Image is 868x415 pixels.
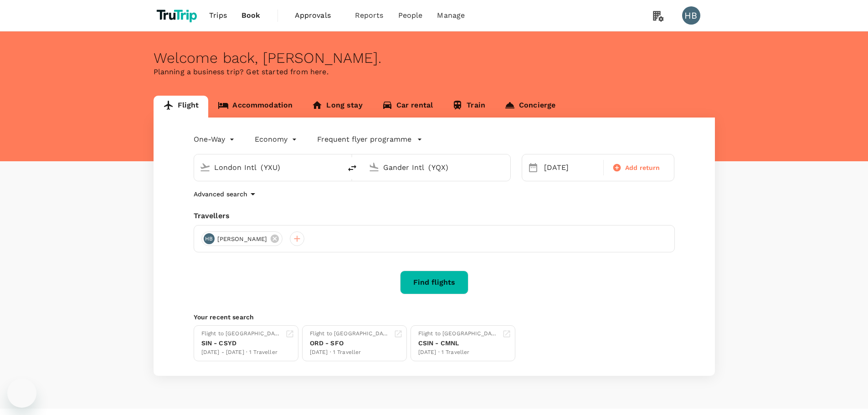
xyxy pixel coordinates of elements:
[208,96,302,118] a: Accommodation
[209,10,227,21] span: Trips
[310,329,390,338] div: Flight to [GEOGRAPHIC_DATA]
[383,160,491,174] input: Going to
[418,348,498,357] div: [DATE] · 1 Traveller
[372,96,443,118] a: Car rental
[341,157,363,179] button: delete
[194,132,236,147] div: One-Way
[437,10,465,21] span: Manage
[201,231,283,246] div: HB[PERSON_NAME]
[540,159,601,177] div: [DATE]
[504,166,506,168] button: Open
[310,338,390,348] div: ORD - SFO
[201,329,282,338] div: Flight to [GEOGRAPHIC_DATA]
[335,166,337,168] button: Open
[398,10,423,21] span: People
[625,163,660,173] span: Add return
[418,338,498,348] div: CSIN - CMNL
[154,67,715,77] p: Planning a business trip? Get started from here.
[194,189,258,200] button: Advanced search
[194,210,675,221] div: Travellers
[355,10,384,21] span: Reports
[212,235,273,244] span: [PERSON_NAME]
[7,379,36,408] iframe: Button to launch messaging window
[682,6,700,25] div: HB
[194,313,675,322] p: Your recent search
[201,348,282,357] div: [DATE] - [DATE] · 1 Traveller
[204,233,215,244] div: HB
[255,132,299,147] div: Economy
[214,160,322,174] input: Depart from
[241,10,261,21] span: Book
[194,190,247,199] p: Advanced search
[201,338,282,348] div: SIN - CSYD
[317,134,411,145] p: Frequent flyer programme
[154,96,209,118] a: Flight
[302,96,372,118] a: Long stay
[400,271,468,294] button: Find flights
[442,96,495,118] a: Train
[154,5,202,26] img: TruTrip logo
[317,134,422,145] button: Frequent flyer programme
[310,348,390,357] div: [DATE] · 1 Traveller
[295,10,340,21] span: Approvals
[154,50,715,67] div: Welcome back , [PERSON_NAME] .
[495,96,565,118] a: Concierge
[418,329,498,338] div: Flight to [GEOGRAPHIC_DATA]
